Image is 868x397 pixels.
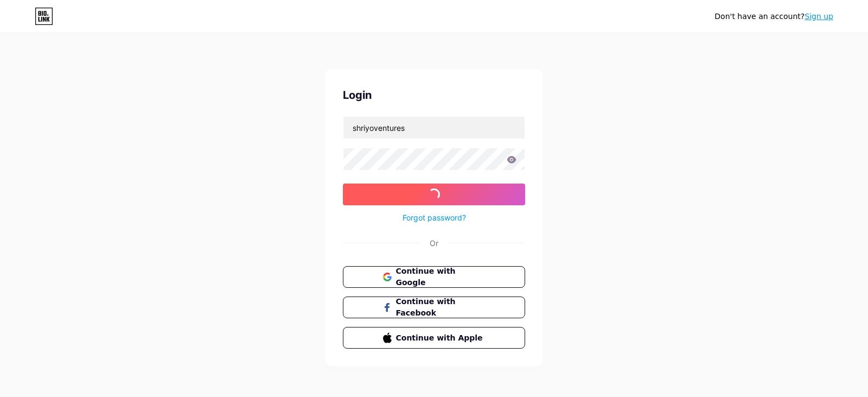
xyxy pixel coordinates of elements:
[343,117,525,138] input: Username
[396,296,486,319] span: Continue with Facebook
[343,297,525,318] button: Continue with Facebook
[430,237,438,249] div: Or
[396,332,486,344] span: Continue with Apple
[396,266,486,288] span: Continue with Google
[343,87,525,103] div: Login
[343,266,525,288] button: Continue with Google
[805,12,833,21] a: Sign up
[403,212,466,223] a: Forgot password?
[714,11,833,22] div: Don't have an account?
[343,327,525,349] button: Continue with Apple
